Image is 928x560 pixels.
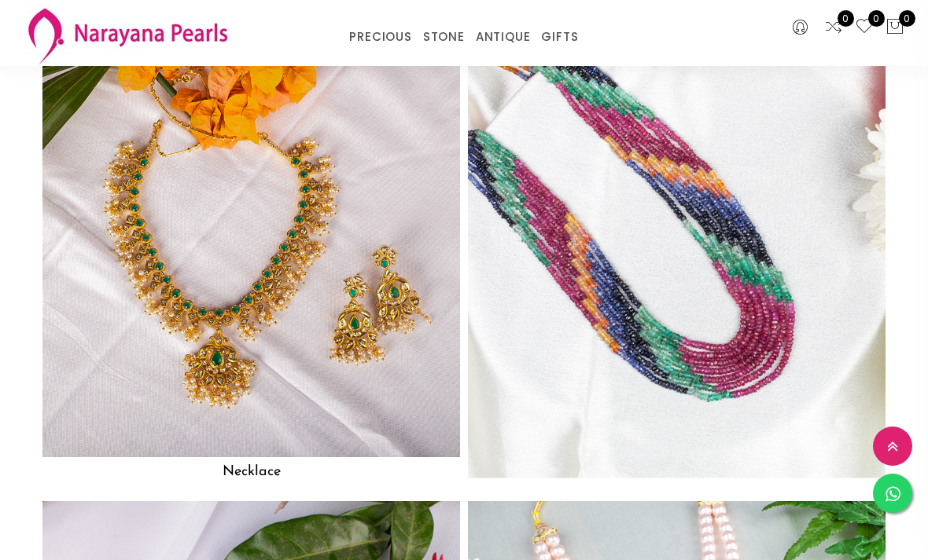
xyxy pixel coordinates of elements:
[349,25,411,49] a: PRECIOUS
[838,10,854,27] span: 0
[42,457,460,487] h5: Necklace
[824,17,843,38] a: 0
[855,17,874,38] a: 0
[541,25,578,49] a: GIFTS
[899,10,915,27] span: 0
[447,19,906,478] img: Precious mala
[42,40,460,457] img: Necklace
[476,25,531,49] a: ANTIQUE
[423,25,465,49] a: STONE
[886,17,904,38] button: 0
[868,10,885,27] span: 0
